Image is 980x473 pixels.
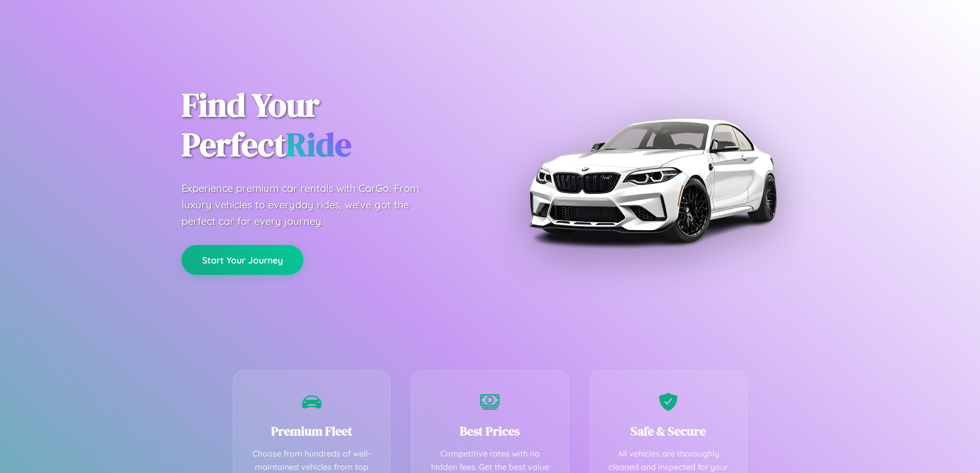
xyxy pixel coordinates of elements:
[605,423,732,440] h3: Safe & Secure
[182,85,475,165] h1: Find Your Perfect
[427,423,553,440] h3: Best Prices
[286,122,351,167] span: Ride
[182,245,304,275] button: Start Your Journey
[524,51,781,309] img: Premium BMW car rental vehicle
[249,423,375,440] h3: Premium Fleet
[182,180,439,230] p: Experience premium car rentals with CarGo. From luxury vehicles to everyday rides, we've got the ...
